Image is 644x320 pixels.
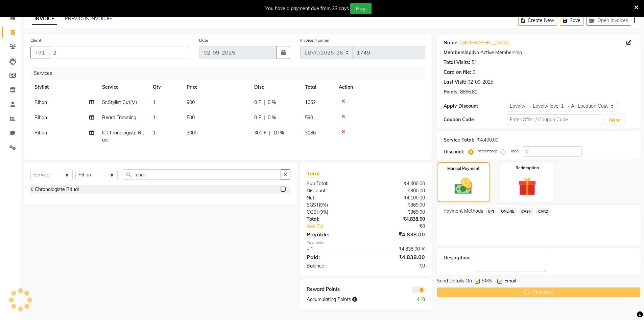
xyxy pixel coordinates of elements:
[460,39,509,46] a: [GEOGRAPHIC_DATA]
[468,79,493,86] div: 02-09-2025
[444,79,466,86] div: Last Visit:
[30,186,79,193] div: K Chronologiste Ritual
[377,223,430,230] div: ₹0
[300,37,330,43] label: Invoice Number
[444,116,507,123] div: Coupon Code
[302,209,366,216] div: ( )
[250,80,301,95] th: Disc
[460,88,477,95] div: 8866.81
[273,129,284,136] span: 10 %
[153,114,156,121] span: 1
[30,46,49,59] button: +91
[199,37,208,43] label: Date
[518,15,557,26] button: Create New
[560,15,583,26] button: Save
[444,103,507,110] div: Apply Discount
[301,80,335,95] th: Total
[499,208,516,215] span: ONLINE
[508,148,519,154] label: Fixed
[586,15,631,26] button: Open Invoices
[30,37,41,43] label: Client
[268,99,276,106] span: 0 %
[102,130,144,143] span: K Chronologiste Ritual
[320,209,327,215] span: 9%
[264,99,265,106] span: |
[302,246,366,253] div: UPI
[512,175,542,198] img: _gift.svg
[123,169,281,180] input: Search or Scan
[335,80,425,95] th: Action
[302,194,366,201] div: Net:
[302,286,366,293] div: Reward Points
[302,180,366,187] div: Sub Total:
[605,115,624,125] button: Apply
[444,59,470,66] div: Total Visits:
[187,130,197,136] span: 3000
[305,130,316,136] span: 3186
[65,16,113,22] a: PREVIOUS INVOICES
[153,99,156,105] span: 1
[444,49,473,56] div: Membership:
[437,277,472,286] span: Send Details On
[302,230,366,238] div: Payable:
[477,136,498,144] div: ₹4,400.00
[269,129,270,136] span: |
[49,46,189,59] input: Search by Name/Mobile/Email/Code
[444,208,483,215] span: Payment Methods
[254,114,261,121] span: 0 F
[187,114,195,121] span: 500
[366,253,430,261] div: ₹4,838.00
[32,13,57,25] a: INVOICE
[476,148,498,154] label: Percentage
[307,202,319,208] span: SGST
[350,3,372,14] button: Pay
[366,216,430,223] div: ₹4,838.00
[444,39,459,46] div: Name:
[486,208,496,215] span: UPI
[473,69,475,76] div: 0
[320,202,327,208] span: 9%
[482,277,492,286] span: SMS
[444,254,471,261] div: Description:
[31,67,430,80] div: Services
[366,194,430,201] div: ₹4,100.00
[102,99,137,105] span: Sr.Stylist Cut(M)
[366,209,430,216] div: ₹369.00
[302,223,376,230] a: Add Tip
[444,148,464,155] div: Discount:
[449,176,478,196] img: _cash.svg
[366,262,430,270] div: ₹0
[98,80,149,95] th: Service
[302,296,398,303] div: Accumulating Points
[366,180,430,187] div: ₹4,400.00
[447,166,480,172] label: Manual Payment
[34,114,47,121] span: Rihan
[265,5,349,12] div: You have a payment due from 33 days
[30,80,98,95] th: Stylist
[302,216,366,223] div: Total:
[504,277,516,286] span: Email
[366,187,430,194] div: ₹300.00
[307,170,322,177] span: Total
[268,114,276,121] span: 0 %
[444,136,474,144] div: Service Total:
[302,253,366,261] div: Paid:
[264,114,265,121] span: |
[254,129,266,136] span: 300 F
[254,99,261,106] span: 0 F
[536,208,551,215] span: CARD
[472,59,477,66] div: 51
[153,130,156,136] span: 1
[183,80,250,95] th: Price
[307,240,425,246] div: Payments
[307,209,319,215] span: CGST
[444,88,459,95] div: Points:
[516,165,539,171] label: Redemption
[302,262,366,270] div: Balance :
[444,49,634,56] div: No Active Membership
[366,201,430,209] div: ₹369.00
[302,187,366,194] div: Discount:
[444,69,471,76] div: Card on file:
[366,246,430,253] div: ₹4,838.00
[302,201,366,209] div: ( )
